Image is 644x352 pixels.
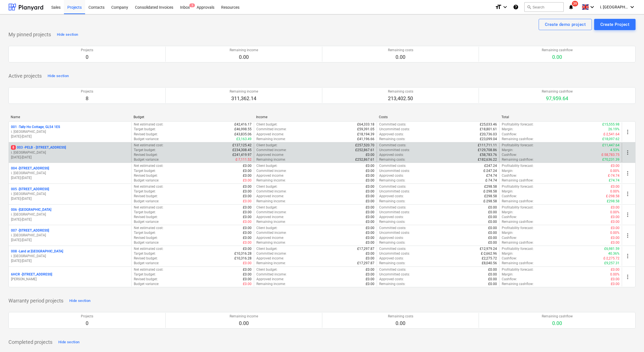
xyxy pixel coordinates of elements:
[542,48,573,53] p: Remaining cashflow
[501,115,620,119] div: Total
[624,149,631,156] span: more_vert
[624,129,631,135] span: more_vert
[610,189,619,194] p: 0.00%
[366,236,374,240] p: £0.00
[379,163,406,168] p: Committed costs :
[81,95,93,102] p: 8
[243,184,252,189] p: £0.00
[243,189,252,194] p: £0.00
[11,272,129,282] div: 6HCR -[STREET_ADDRESS][PERSON_NAME]
[484,163,497,168] p: £247.24
[256,215,284,219] p: Approved income :
[379,157,405,162] p: Remaining costs :
[8,73,42,79] p: Active projects
[366,184,374,189] p: £0.00
[256,230,287,235] p: Committed income :
[230,89,258,94] p: Remaining income
[488,215,497,219] p: £0.00
[542,95,573,102] p: 97,959.64
[602,157,619,162] p: £70,231.39
[243,205,252,210] p: £0.00
[134,163,163,168] p: Net estimated cost :
[608,127,619,132] p: 26.19%
[355,157,374,162] p: £252,867.61
[134,157,159,162] p: Budget variance :
[355,143,374,148] p: £257,520.70
[502,210,513,215] p: Margin :
[243,230,252,235] p: £0.00
[366,230,374,235] p: £0.00
[502,215,517,219] p: Cashflow :
[134,127,156,132] p: Target budget :
[11,238,129,243] p: [DATE] - [DATE]
[502,184,534,189] p: Profitability forecast :
[624,273,631,280] span: more_vert
[602,137,619,142] p: £18,097.62
[379,173,404,178] p: Approved costs :
[256,246,277,251] p: Client budget :
[379,210,410,215] p: Uncommitted costs :
[11,249,63,254] p: 008 - Land at [GEOGRAPHIC_DATA]
[189,3,195,7] span: 3
[608,173,619,178] p: £-74.74
[502,205,534,210] p: Profitability forecast :
[600,21,629,28] div: Create Project
[11,115,129,119] div: Name
[366,169,374,173] p: £0.00
[610,169,619,173] p: 0.00%
[366,205,374,210] p: £0.00
[379,184,406,189] p: Committed costs :
[81,89,93,94] p: Projects
[502,143,534,148] p: Profitability forecast :
[256,173,284,178] p: Approved income :
[602,143,619,148] p: £11,447.64
[243,210,252,215] p: £0.00
[611,240,619,245] p: £0.00
[11,192,129,196] p: i. [GEOGRAPHIC_DATA]
[484,194,497,199] p: £298.58
[502,4,508,10] i: keyboard_arrow_down
[243,178,252,183] p: £0.00
[624,211,631,218] span: more_vert
[611,215,619,219] p: £0.00
[379,251,410,256] p: Uncommitted costs :
[256,169,287,173] p: Committed income :
[134,173,158,178] p: Revised budget :
[379,236,404,240] p: Approved costs :
[610,148,619,153] p: 4.53%
[11,249,129,263] div: 008 -Land at [GEOGRAPHIC_DATA]i. [GEOGRAPHIC_DATA][DATE]-[DATE]
[256,143,277,148] p: Client budget :
[527,5,531,9] span: search
[256,115,374,119] div: Income
[256,199,286,204] p: Remaining income :
[11,217,129,222] p: [DATE] - [DATE]
[11,207,51,212] p: 006 - [GEOGRAPHIC_DATA]
[502,132,517,137] p: Cashflow :
[256,205,277,210] p: Client budget :
[134,137,159,142] p: Budget variance :
[611,163,619,168] p: £0.00
[379,148,410,153] p: Uncommitted costs :
[502,194,517,199] p: Cashflow :
[11,145,66,150] p: 003 - PELB - [STREET_ADDRESS]
[81,54,93,60] p: 0
[366,189,374,194] p: £0.00
[502,189,513,194] p: Margin :
[243,226,252,230] p: £0.00
[11,207,129,222] div: 006 -[GEOGRAPHIC_DATA]i. [GEOGRAPHIC_DATA][DATE]-[DATE]
[366,210,374,215] p: £0.00
[134,236,158,240] p: Revised budget :
[624,170,631,177] span: more_vert
[502,236,517,240] p: Cashflow :
[243,246,252,251] p: £0.00
[11,277,129,282] p: [PERSON_NAME]
[611,236,619,240] p: £0.00
[11,129,129,134] p: i. [GEOGRAPHIC_DATA]
[502,173,517,178] p: Cashflow :
[357,122,374,127] p: £64,333.18
[57,338,81,347] button: Hide section
[488,210,497,215] p: £0.00
[629,4,636,10] i: keyboard_arrow_down
[134,251,156,256] p: Target budget :
[589,4,596,10] i: keyboard_arrow_down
